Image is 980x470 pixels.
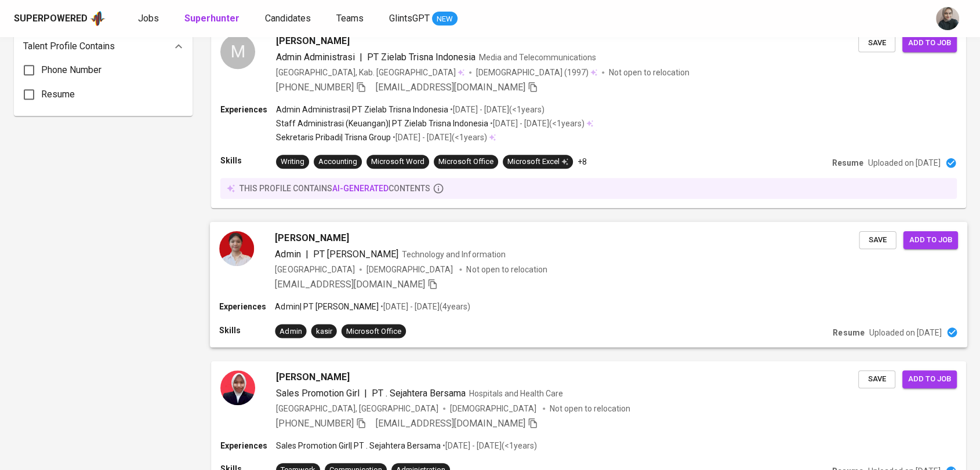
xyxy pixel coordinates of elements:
p: Experiences [220,104,276,115]
p: this profile contains contents [239,183,430,194]
div: Superpowered [14,12,88,25]
a: Superhunter [184,12,242,26]
span: Hospitals and Health Care [469,389,563,398]
button: Add to job [902,34,957,52]
a: Superpoweredapp logo [14,10,106,27]
span: PT . Sejahtera Bersama [372,388,466,399]
p: Not open to relocation [609,67,689,78]
span: PT [PERSON_NAME] [313,249,398,260]
button: Save [858,34,895,52]
span: [EMAIL_ADDRESS][DOMAIN_NAME] [376,418,525,429]
a: GlintsGPT NEW [389,12,458,26]
div: (1997) [476,67,597,78]
span: PT Zielab Trisna Indonesia [367,52,476,63]
span: | [306,247,308,261]
p: • [DATE] - [DATE] ( 4 years ) [379,301,470,312]
p: Not open to relocation [466,264,547,275]
p: Resume [833,326,864,338]
p: Sekretaris Pribadi | Trisna Group [276,132,391,143]
span: NEW [432,13,458,25]
p: • [DATE] - [DATE] ( <1 years ) [391,132,487,143]
span: [DEMOGRAPHIC_DATA] [450,403,538,414]
span: Admin [275,249,300,260]
div: [GEOGRAPHIC_DATA] [275,264,354,275]
div: Microsoft Office [346,326,401,337]
p: Experiences [220,440,276,451]
p: Talent Profile Contains [23,39,115,53]
span: [PHONE_NUMBER] [276,82,354,93]
p: Not open to relocation [550,403,630,414]
button: Add to job [903,231,958,249]
div: kasir [316,326,332,337]
span: Technology and Information [402,250,506,259]
div: Microsoft Office [438,156,493,167]
div: Accounting [318,156,357,167]
span: [DEMOGRAPHIC_DATA] [366,264,455,275]
p: Skills [220,155,276,166]
span: Admin Administrasi [276,52,355,63]
span: | [364,387,367,400]
span: Add to job [909,234,952,247]
div: Admin [280,326,302,337]
span: [EMAIL_ADDRESS][DOMAIN_NAME] [376,82,525,93]
a: Jobs [138,12,161,26]
div: [GEOGRAPHIC_DATA], [GEOGRAPHIC_DATA] [276,403,438,414]
p: Staff Administrasi (Keuangan) | PT Zielab Trisna Indonesia [276,118,488,129]
span: Sales Promotion Girl [276,388,360,399]
img: 8bdb1d4bafb83ab0e7f30e3f1bf4f953.png [220,370,255,405]
div: Talent Profile Contains [23,35,183,58]
span: Save [864,373,890,386]
span: [PERSON_NAME] [275,231,349,245]
img: app logo [90,10,106,27]
a: M[PERSON_NAME]Admin Administrasi|PT Zielab Trisna IndonesiaMedia and Telecommunications[GEOGRAPHI... [211,25,966,208]
span: [DEMOGRAPHIC_DATA] [476,67,564,78]
img: rani.kulsum@glints.com [936,7,959,30]
span: AI-generated [332,184,389,193]
div: [GEOGRAPHIC_DATA], Kab. [GEOGRAPHIC_DATA] [276,67,464,78]
span: Resume [41,88,75,101]
span: | [360,50,362,64]
div: Writing [281,156,304,167]
p: Resume [832,157,863,169]
span: Media and Telecommunications [479,53,596,62]
span: [PERSON_NAME] [276,34,350,48]
p: • [DATE] - [DATE] ( <1 years ) [448,104,545,115]
span: Candidates [265,13,311,24]
button: Add to job [902,370,957,388]
p: Admin | PT [PERSON_NAME] [275,301,379,312]
span: Save [864,37,890,50]
p: • [DATE] - [DATE] ( <1 years ) [488,118,585,129]
span: Add to job [908,373,951,386]
span: Teams [336,13,364,24]
p: Uploaded on [DATE] [868,157,941,169]
p: Skills [219,324,275,336]
p: +8 [578,156,587,167]
span: [PERSON_NAME] [276,370,350,384]
button: Save [859,231,896,249]
span: GlintsGPT [389,13,430,24]
span: [PHONE_NUMBER] [276,418,354,429]
span: Phone Number [41,63,101,77]
img: 08c5f84bd86fe69cae34a1d6f33fdfee.jpg [219,231,254,266]
div: M [220,34,255,69]
span: Save [865,234,890,247]
button: Save [858,370,895,388]
p: Experiences [219,301,275,312]
p: Sales Promotion Girl | PT . Sejahtera Bersama [276,440,441,451]
a: Candidates [265,12,313,26]
span: Add to job [908,37,951,50]
p: Admin Administrasi | PT Zielab Trisna Indonesia [276,104,448,115]
div: Microsoft Excel [507,156,568,167]
a: Teams [336,12,366,26]
p: Uploaded on [DATE] [869,326,941,338]
div: Microsoft Word [371,156,424,167]
span: [EMAIL_ADDRESS][DOMAIN_NAME] [275,279,425,290]
a: [PERSON_NAME]Admin|PT [PERSON_NAME]Technology and Information[GEOGRAPHIC_DATA][DEMOGRAPHIC_DATA] ... [211,222,966,347]
b: Superhunter [184,13,239,24]
p: • [DATE] - [DATE] ( <1 years ) [441,440,537,451]
span: Jobs [138,13,159,24]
